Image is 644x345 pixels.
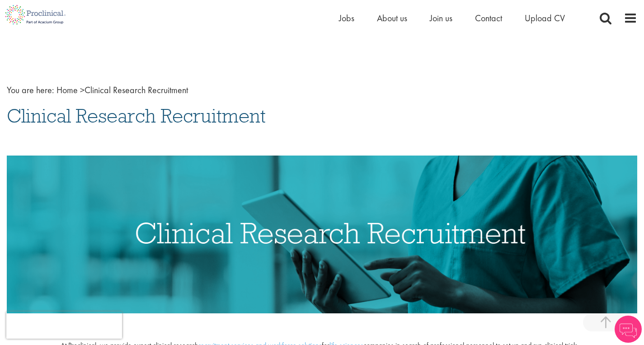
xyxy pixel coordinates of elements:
[525,12,565,24] a: Upload CV
[6,312,122,339] iframe: reCAPTCHA
[7,104,266,128] span: Clinical Research Recruitment
[430,12,452,24] a: Join us
[615,316,642,343] img: Chatbot
[339,12,354,24] a: Jobs
[56,84,188,96] span: Clinical Research Recruitment
[56,84,78,96] a: breadcrumb link to Home
[7,156,637,313] img: Clinical Research Recruitment
[475,12,502,24] a: Contact
[80,84,85,96] span: >
[7,84,54,96] span: You are here:
[377,12,407,24] a: About us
